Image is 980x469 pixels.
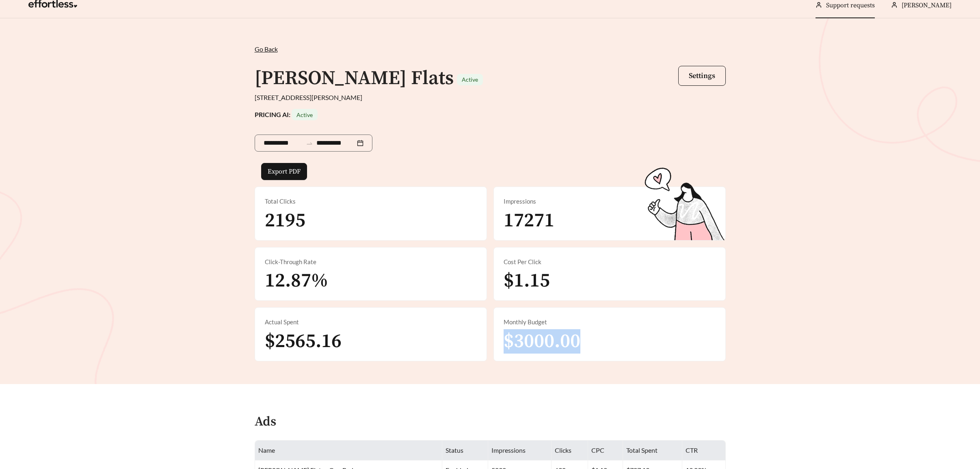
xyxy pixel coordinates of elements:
[591,446,604,454] span: CPC
[689,71,715,80] span: Settings
[265,317,477,327] div: Actual Spent
[504,208,554,233] span: 17271
[462,76,478,83] span: Active
[442,441,488,460] th: Status
[306,140,313,147] span: swap-right
[265,197,477,206] div: Total Clicks
[265,257,477,267] div: Click-Through Rate
[552,441,588,460] th: Clicks
[504,257,716,267] div: Cost Per Click
[255,66,454,91] h1: [PERSON_NAME] Flats
[306,139,313,147] span: to
[255,111,318,118] strong: PRICING AI:
[296,111,313,118] span: Active
[261,163,307,180] button: Export PDF
[265,269,328,293] span: 12.87%
[265,329,342,354] span: $2565.16
[255,93,726,102] div: [STREET_ADDRESS][PERSON_NAME]
[255,441,442,460] th: Name
[678,66,726,86] button: Settings
[902,1,952,9] span: [PERSON_NAME]
[488,441,552,460] th: Impressions
[255,45,278,53] span: Go Back
[504,269,550,293] span: $1.15
[504,329,580,354] span: $3000.00
[623,441,682,460] th: Total Spent
[826,1,875,9] a: Support requests
[504,197,716,206] div: Impressions
[255,415,276,429] h4: Ads
[504,317,716,327] div: Monthly Budget
[265,208,305,233] span: 2195
[686,446,698,454] span: CTR
[268,167,301,176] span: Export PDF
